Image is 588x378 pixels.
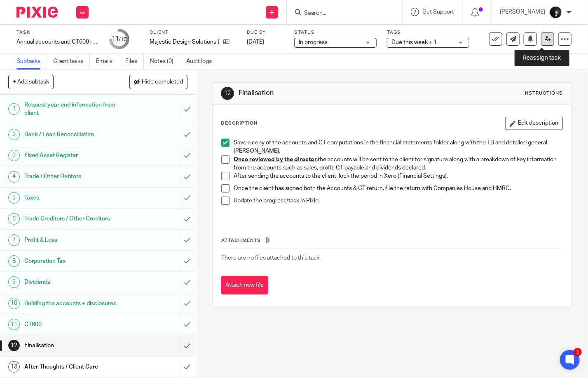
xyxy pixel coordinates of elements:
[142,79,183,86] span: Hide completed
[294,29,377,36] label: Status
[422,9,454,15] span: Get Support
[129,75,187,89] button: Hide completed
[234,184,562,192] p: Once the client has signed both the Accounts & CT return, file the return with Companies House an...
[24,361,122,373] h1: After-Thoughts / Client Care
[24,192,122,204] h1: Taxes
[24,149,122,162] h1: Fixed Asset Register
[125,53,144,70] a: Files
[8,192,20,204] div: 5
[221,255,321,261] span: There are no files attached to this task.
[150,38,219,46] p: Majestic Design Solutions Ltd
[234,139,562,155] p: Save a copy of the accounts and CT computations in the financial statements folder along with the...
[24,318,122,331] h1: CT600
[8,129,20,140] div: 2
[150,29,237,36] label: Client
[16,38,99,46] div: Annual accounts and CT600 return
[234,197,562,205] p: Update the progress/task in Pixie.
[234,172,562,180] p: After sending the accounts to the client, lock the period in Xero (Financial Settings).
[119,37,127,42] small: /15
[221,238,261,243] span: Attachments
[150,53,180,70] a: Notes (0)
[24,297,122,310] h1: Building the accounts + disclosures
[53,53,90,70] a: Client tasks
[549,6,562,19] img: 455A2509.jpg
[8,298,20,309] div: 10
[221,276,268,295] button: Attach new file
[8,171,20,183] div: 4
[8,255,20,267] div: 8
[523,90,563,97] div: Instructions
[234,155,562,172] p: the accounts will be sent to the client for signature along with a breakdown of key information f...
[24,170,122,183] h1: Trade / Other Debtors
[24,213,122,225] h1: Trade Creditors / Other Creditors
[24,234,122,246] h1: Profit & Loss
[505,117,563,130] button: Edit description
[500,8,545,16] p: [PERSON_NAME]
[24,255,122,267] h1: Corporation Tax
[16,53,47,70] a: Subtasks
[247,29,284,36] label: Due by
[112,34,127,44] div: 11
[24,276,122,288] h1: Dividends
[299,39,328,45] span: In progress
[24,99,122,120] h1: Request year end information from client
[16,7,58,18] img: Pixie
[247,39,264,45] span: [DATE]
[16,29,99,36] label: Task
[8,276,20,288] div: 9
[24,128,122,141] h1: Bank / Loan Reconciliation
[391,39,437,45] span: Due this week + 1
[8,319,20,330] div: 11
[186,53,218,70] a: Audit logs
[221,120,258,127] p: Description
[8,213,20,225] div: 6
[303,10,377,17] input: Search
[96,53,119,70] a: Emails
[239,89,410,97] h1: Finalisation
[221,87,234,100] div: 12
[8,150,20,161] div: 3
[234,157,318,162] u: Once reviewed by the director,
[8,234,20,246] div: 7
[574,348,582,356] div: 3
[8,75,54,89] button: + Add subtask
[8,361,20,373] div: 13
[24,339,122,352] h1: Finalisation
[387,29,469,36] label: Tags
[8,340,20,351] div: 12
[8,103,20,115] div: 1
